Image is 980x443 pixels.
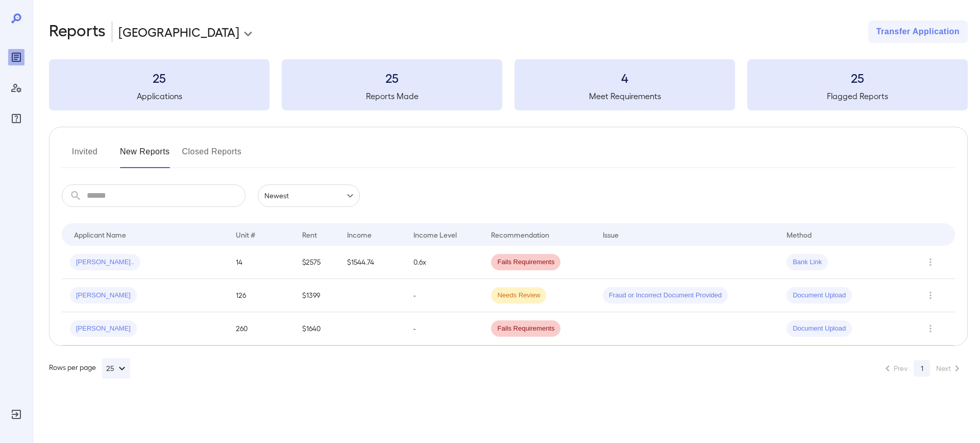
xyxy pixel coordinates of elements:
h3: 4 [514,69,735,86]
div: Manage Users [8,80,24,96]
h5: Flagged Reports [747,90,968,102]
button: Row Actions [922,287,939,304]
div: Method [787,228,812,241]
button: Closed Reports [182,144,242,168]
button: 25 [102,358,130,379]
button: Transfer Application [868,20,968,43]
span: Bank Link [787,258,828,267]
div: Rows per page [49,358,130,379]
span: Fails Requirements [491,258,560,267]
td: $2575 [294,246,339,279]
span: Needs Review [491,291,546,300]
td: 126 [228,279,294,312]
div: Income [347,228,372,241]
div: Issue [603,228,619,241]
td: 260 [228,312,294,345]
h3: 25 [282,69,502,86]
nav: pagination navigation [877,360,968,377]
td: $1544.74 [339,246,405,279]
div: Reports [8,49,24,65]
span: Fails Requirements [491,324,560,334]
button: Row Actions [922,254,939,270]
h3: 25 [747,69,968,86]
div: Recommendation [491,228,549,241]
td: - [405,279,483,312]
div: Income Level [413,228,457,241]
h5: Reports Made [282,90,502,102]
td: $1640 [294,312,339,345]
button: page 1 [914,360,930,377]
span: Document Upload [787,291,852,300]
span: [PERSON_NAME] [70,291,137,300]
span: Fraud or Incorrect Document Provided [603,291,728,300]
div: Unit # [236,228,255,241]
td: $1399 [294,279,339,312]
div: Log Out [8,406,24,423]
summary: 25Applications25Reports Made4Meet Requirements25Flagged Reports [49,59,968,110]
h5: Meet Requirements [514,90,735,102]
td: 14 [228,246,294,279]
div: Applicant Name [74,228,126,241]
div: FAQ [8,110,24,127]
h5: Applications [49,90,269,102]
h3: 25 [49,69,269,86]
div: Newest [258,184,360,207]
td: 0.6x [405,246,483,279]
button: New Reports [120,144,170,168]
button: Invited [62,144,108,168]
span: Document Upload [787,324,852,334]
td: - [405,312,483,345]
button: Row Actions [922,320,939,337]
p: [GEOGRAPHIC_DATA] [118,24,239,40]
span: [PERSON_NAME] [70,324,137,334]
h2: Reports [49,20,106,43]
div: Rent [302,228,318,241]
span: [PERSON_NAME].. [70,258,140,267]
